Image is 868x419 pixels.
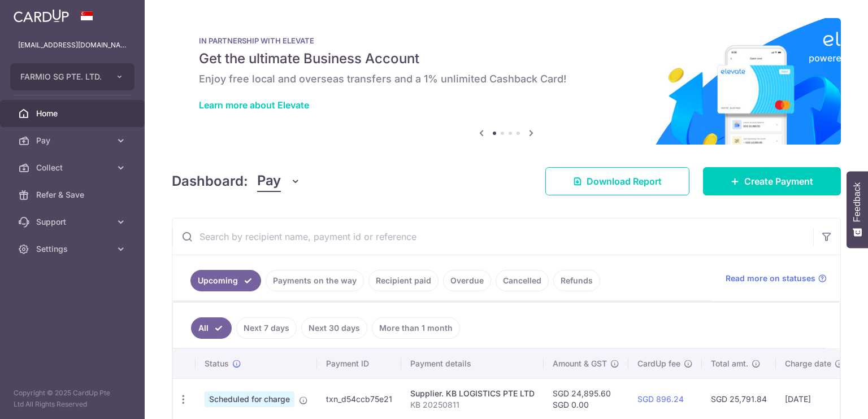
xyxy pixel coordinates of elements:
span: Total amt. [711,358,748,369]
span: Pay [36,135,111,146]
a: Next 30 days [301,317,367,339]
a: All [191,317,232,339]
span: Support [36,216,111,228]
a: Refunds [553,270,600,291]
span: Settings [36,243,111,255]
a: Learn more about Elevate [199,99,309,111]
span: Scheduled for charge [205,391,294,407]
img: CardUp [14,9,69,23]
a: Upcoming [190,270,261,291]
a: SGD 896.24 [637,394,684,404]
p: [EMAIL_ADDRESS][DOMAIN_NAME] [18,40,127,51]
span: Help [25,8,49,18]
button: Pay [257,171,301,192]
span: Create Payment [744,174,813,188]
a: Overdue [443,270,491,291]
th: Payment details [401,349,544,378]
span: CardUp fee [637,358,680,369]
a: More than 1 month [372,317,460,339]
span: Status [205,358,229,369]
a: Payments on the way [266,270,364,291]
input: Search by recipient name, payment id or reference [172,219,813,255]
button: FARMIO SG PTE. LTD. [10,63,134,90]
a: Recipient paid [368,270,439,291]
div: Supplier. KB LOGISTICS PTE LTD [410,388,535,399]
p: IN PARTNERSHIP WITH ELEVATE [199,36,814,45]
span: Refer & Save [36,189,111,200]
span: Feedback [852,182,862,222]
th: Payment ID [317,349,401,378]
p: KB 20250811 [410,399,535,411]
span: Amount & GST [553,358,607,369]
span: Download Report [587,174,662,188]
h5: Get the ultimate Business Account [199,50,814,68]
img: Renovation banner [172,18,841,145]
span: FARMIO SG PTE. LTD. [20,71,104,82]
a: Cancelled [496,270,549,291]
h4: Dashboard: [172,171,248,191]
span: Read more on statuses [726,273,815,284]
span: Charge date [785,358,831,369]
a: Next 7 days [236,317,297,339]
button: Feedback - Show survey [847,171,868,248]
a: Create Payment [703,167,841,195]
span: Home [36,108,111,119]
h6: Enjoy free local and overseas transfers and a 1% unlimited Cashback Card! [199,72,814,86]
a: Download Report [545,167,689,195]
span: Pay [257,171,281,192]
a: Read more on statuses [726,273,827,284]
span: Collect [36,162,111,173]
